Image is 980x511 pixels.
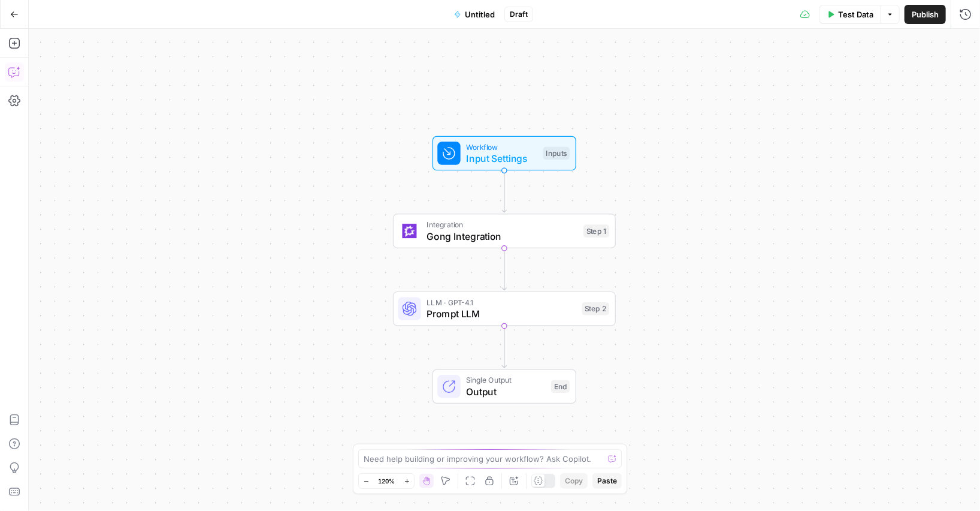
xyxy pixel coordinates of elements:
button: Publish [905,5,946,24]
span: LLM · GPT-4.1 [427,296,576,308]
div: LLM · GPT-4.1Prompt LLMStep 2 [393,291,616,326]
div: IntegrationGong IntegrationStep 1 [393,214,616,248]
span: Single Output [466,374,545,386]
span: 120% [378,476,395,486]
div: Step 2 [582,302,610,315]
span: Prompt LLM [427,306,576,321]
span: Workflow [466,141,537,152]
img: gong_icon.png [403,224,417,238]
div: Step 1 [583,224,609,238]
button: Test Data [819,5,881,24]
span: Copy [565,476,583,486]
g: Edge from step_2 to end [502,326,506,368]
div: Inputs [543,147,570,160]
div: Single OutputOutputEnd [393,369,616,404]
span: Paste [597,476,617,486]
div: WorkflowInput SettingsInputs [393,136,616,171]
span: Gong Integration [427,229,577,244]
span: Untitled [465,8,495,20]
span: Integration [427,219,577,230]
g: Edge from step_1 to step_2 [502,248,506,290]
g: Edge from start to step_1 [502,170,506,212]
span: Test Data [838,8,873,20]
span: Input Settings [466,151,537,166]
span: Publish [912,8,939,20]
button: Paste [592,473,622,489]
div: End [551,380,570,393]
span: Output [466,384,545,399]
button: Untitled [447,5,502,24]
button: Copy [560,473,588,489]
span: Draft [510,9,528,20]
